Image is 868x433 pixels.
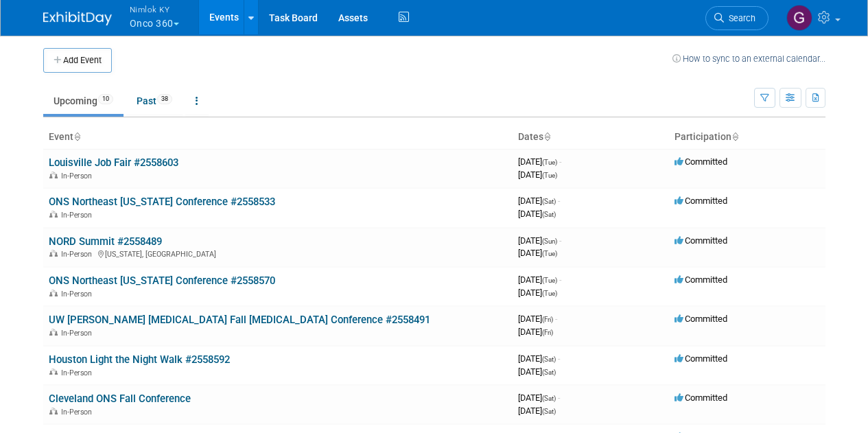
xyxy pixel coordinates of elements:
[518,353,560,364] span: [DATE]
[518,209,556,219] span: [DATE]
[731,131,738,142] a: Sort by Participation Type
[558,353,560,364] span: -
[559,235,561,246] span: -
[49,274,275,287] a: ONS Northeast [US_STATE] Conference #2558570
[675,235,727,246] span: Committed
[126,88,183,114] a: Past38
[43,88,124,114] a: Upcoming10
[61,211,96,220] span: In-Person
[49,235,162,248] a: NORD Summit #2558489
[49,393,191,405] a: Cleveland ONS Fall Conference
[98,94,113,104] span: 10
[49,196,275,208] a: ONS Northeast [US_STATE] Conference #2558533
[61,250,96,259] span: In-Person
[555,314,557,324] span: -
[518,314,557,324] span: [DATE]
[49,353,230,366] a: Houston Light the Night Walk #2558592
[43,126,513,149] th: Event
[542,211,556,218] span: (Sat)
[675,156,727,167] span: Committed
[157,94,172,104] span: 38
[559,274,561,285] span: -
[542,395,556,402] span: (Sat)
[672,54,825,64] a: How to sync to an external calendar...
[61,172,96,180] span: In-Person
[518,327,553,337] span: [DATE]
[558,393,560,403] span: -
[49,172,58,178] img: In-Person Event
[49,314,430,326] a: UW [PERSON_NAME] [MEDICAL_DATA] Fall [MEDICAL_DATA] Conference #2558491
[518,288,557,298] span: [DATE]
[518,274,561,285] span: [DATE]
[518,196,560,206] span: [DATE]
[130,2,179,16] span: Nimlok KY
[61,329,96,338] span: In-Person
[675,274,727,285] span: Committed
[542,355,556,363] span: (Sat)
[518,235,561,246] span: [DATE]
[49,211,58,218] img: In-Person Event
[675,196,727,206] span: Committed
[49,250,58,257] img: In-Person Event
[43,12,112,25] img: ExhibitDay
[542,277,557,284] span: (Tue)
[49,290,58,296] img: In-Person Event
[669,126,825,149] th: Participation
[542,237,557,245] span: (Sun)
[513,126,669,149] th: Dates
[786,5,812,31] img: Gwendalyn Bauer
[543,131,550,142] a: Sort by Start Date
[675,314,727,324] span: Committed
[518,393,560,403] span: [DATE]
[49,408,58,414] img: In-Person Event
[61,290,96,299] span: In-Person
[542,316,553,323] span: (Fri)
[705,6,769,30] a: Search
[518,248,557,258] span: [DATE]
[542,329,553,336] span: (Fri)
[542,159,557,166] span: (Tue)
[542,290,557,297] span: (Tue)
[518,406,556,416] span: [DATE]
[675,393,727,403] span: Committed
[542,408,556,415] span: (Sat)
[61,368,96,377] span: In-Person
[542,368,556,376] span: (Sat)
[518,366,556,377] span: [DATE]
[73,131,80,142] a: Sort by Event Name
[518,156,561,167] span: [DATE]
[724,13,755,23] span: Search
[542,198,556,205] span: (Sat)
[675,353,727,364] span: Committed
[542,250,557,257] span: (Tue)
[542,172,557,179] span: (Tue)
[518,169,557,180] span: [DATE]
[49,248,507,259] div: [US_STATE], [GEOGRAPHIC_DATA]
[49,329,58,336] img: In-Person Event
[558,196,560,206] span: -
[43,48,112,73] button: Add Event
[49,368,58,375] img: In-Person Event
[49,156,178,169] a: Louisville Job Fair #2558603
[61,408,96,417] span: In-Person
[559,156,561,167] span: -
